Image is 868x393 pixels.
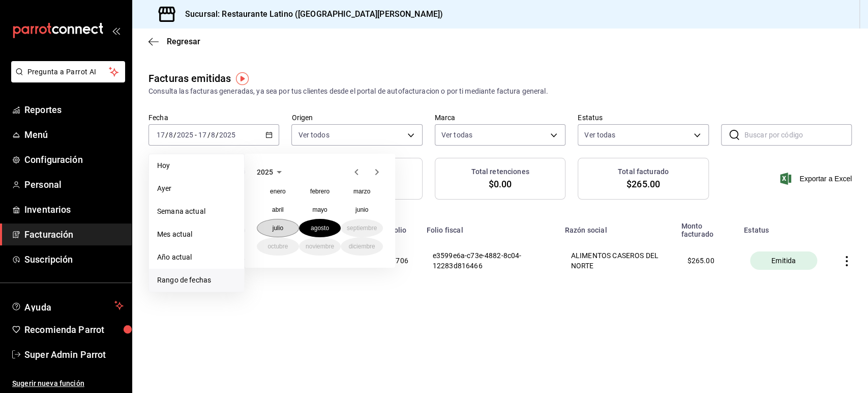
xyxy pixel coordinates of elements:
[435,114,565,121] label: Marca
[24,178,124,191] span: Personal
[157,183,236,194] span: Ayer
[207,131,210,139] span: /
[257,201,299,219] button: abril de 2025
[219,131,236,139] input: ----
[299,182,341,201] button: febrero de 2025
[578,114,708,121] label: Estatus
[489,177,512,191] span: $0.00
[11,61,125,82] button: Pregunta a Parrot AI
[341,182,383,201] button: marzo de 2025
[310,188,330,195] abbr: febrero de 2025
[198,131,207,139] input: --
[12,378,124,389] span: Sugerir nueva función
[584,130,615,140] span: Ver todas
[216,131,219,139] span: /
[24,348,124,361] span: Super Admin Parrot
[24,299,110,312] span: Ayuda
[168,131,173,139] input: --
[626,177,660,191] span: $265.00
[157,252,236,263] span: Año actual
[176,131,194,139] input: ----
[291,114,422,121] label: Origen
[306,243,334,250] abbr: noviembre de 2025
[355,206,368,213] abbr: junio de 2025
[341,219,383,237] button: septiembre de 2025
[112,26,120,35] button: open_drawer_menu
[157,206,236,217] span: Semana actual
[738,216,829,238] th: Estatus
[148,37,200,46] button: Regresar
[441,130,472,140] span: Ver todas
[298,130,329,140] span: Ver todos
[24,203,124,216] span: Inventarios
[347,224,377,232] abbr: septiembre de 2025
[744,125,852,145] input: Buscar por código
[270,188,286,195] abbr: enero de 2025
[311,224,329,232] abbr: agosto de 2025
[675,216,738,238] th: Monto facturado
[618,166,669,177] h3: Total facturado
[7,74,125,85] a: Pregunta a Parrot AI
[257,166,285,178] button: 2025
[27,67,109,77] span: Pregunta a Parrot AI
[211,131,216,139] input: --
[257,168,273,176] span: 2025
[312,206,327,213] abbr: mayo de 2025
[157,229,236,240] span: Mes actual
[165,131,168,139] span: /
[421,238,559,283] th: e3599e6a-c73e-4882-8c04-12283d816466
[272,206,284,213] abbr: abril de 2025
[782,173,852,185] button: Exportar a Excel
[148,86,852,97] div: Consulta las facturas generadas, ya sea por tus clientes desde el portal de autofacturacion o por...
[675,238,738,283] th: $ 265.00
[157,160,236,171] span: Hoy
[24,323,124,336] span: Recomienda Parrot
[24,128,124,142] span: Menú
[767,256,800,266] span: Emitida
[177,8,443,20] h3: Sucursal: Restaurante Latino ([GEOGRAPHIC_DATA][PERSON_NAME])
[24,153,124,166] span: Configuración
[299,201,341,219] button: mayo de 2025
[24,103,124,117] span: Reportes
[299,219,341,237] button: agosto de 2025
[299,237,341,256] button: noviembre de 2025
[273,224,283,232] abbr: julio de 2025
[236,72,249,85] img: Tooltip marker
[559,216,675,238] th: Razón social
[559,238,675,283] th: ALIMENTOS CASEROS DEL NORTE
[471,166,529,177] h3: Total retenciones
[341,201,383,219] button: junio de 2025
[257,237,299,256] button: octubre de 2025
[156,131,165,139] input: --
[421,216,559,238] th: Folio fiscal
[24,252,124,266] span: Suscripción
[167,37,200,46] span: Regresar
[341,237,383,256] button: diciembre de 2025
[24,228,124,241] span: Facturación
[353,188,370,195] abbr: marzo de 2025
[173,131,176,139] span: /
[148,114,279,121] label: Fecha
[267,243,288,250] abbr: octubre de 2025
[257,219,299,237] button: julio de 2025
[349,243,375,250] abbr: diciembre de 2025
[148,71,231,86] div: Facturas emitidas
[157,275,236,286] span: Rango de fechas
[195,131,197,139] span: -
[257,182,299,201] button: enero de 2025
